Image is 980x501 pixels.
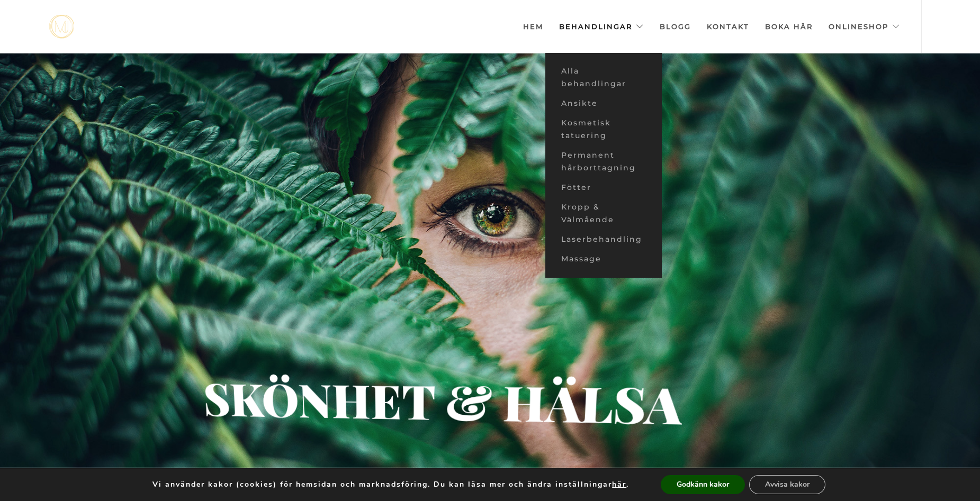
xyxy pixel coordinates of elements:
[545,145,662,178] a: Permanent hårborttagning
[612,480,626,489] button: här
[545,197,662,230] a: Kropp & Välmående
[545,249,662,269] a: Massage
[49,15,74,39] img: mjstudio
[749,475,825,494] button: Avvisa kakor
[545,113,662,145] a: Kosmetisk tatuering
[545,61,662,94] a: Alla behandlingar
[545,230,662,249] a: Laserbehandling
[152,480,629,489] p: Vi använder kakor (cookies) för hemsidan och marknadsföring. Du kan läsa mer och ändra inställnin...
[545,94,662,113] a: Ansikte
[545,178,662,197] a: Fötter
[203,392,582,408] div: Skönhet & hälsa
[49,15,74,39] a: mjstudio mjstudio mjstudio
[661,475,745,494] button: Godkänn kakor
